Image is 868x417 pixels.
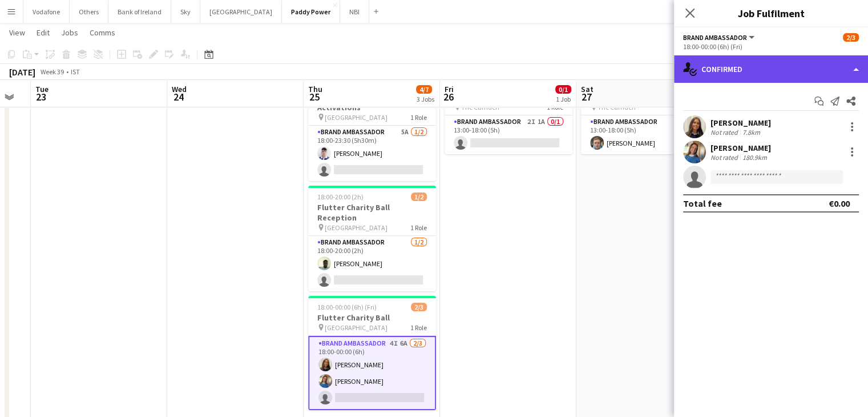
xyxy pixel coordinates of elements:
button: Others [70,1,108,23]
span: [GEOGRAPHIC_DATA] [325,113,387,122]
button: Brand Ambassador [683,33,756,42]
app-card-role: Brand Ambassador1/218:00-20:00 (2h)[PERSON_NAME] [308,236,436,291]
div: €0.00 [829,198,850,209]
div: 1 Job [556,95,571,103]
span: Wed [172,84,187,94]
app-job-card: 18:00-20:00 (2h)1/2Flutter Charity Ball Reception [GEOGRAPHIC_DATA]1 RoleBrand Ambassador1/218:00... [308,186,436,291]
app-card-role: Brand Ambassador4I6A2/318:00-00:00 (6h)[PERSON_NAME][PERSON_NAME] [308,336,436,410]
span: 4/7 [416,85,432,94]
span: 1 Role [410,323,427,332]
span: Sat [581,84,594,94]
span: Jobs [61,27,78,38]
span: 2/3 [411,303,427,311]
span: [GEOGRAPHIC_DATA] [325,223,387,232]
h3: Flutter Charity Ball Reception [308,202,436,223]
span: Comms [90,27,115,38]
div: 18:00-00:00 (6h) (Fri) [683,42,859,51]
div: [PERSON_NAME] [710,118,771,128]
span: 1 Role [410,223,427,232]
span: 2/3 [843,33,859,42]
span: Week 39 [38,67,66,76]
a: Comms [85,25,120,40]
span: 26 [443,90,454,103]
div: [DATE] [9,66,35,78]
button: Vodafone [23,1,70,23]
span: 1/2 [411,193,427,201]
div: Not rated [710,153,740,162]
span: Tue [35,84,49,94]
app-card-role: Brand Ambassador5A1/218:00-23:30 (5h30m)[PERSON_NAME] [308,126,436,181]
span: 23 [34,90,49,103]
app-card-role: Brand Ambassador2I1A0/113:00-18:00 (5h) [445,115,572,154]
div: 3 Jobs [417,95,434,103]
span: 1 Role [410,113,427,122]
span: [GEOGRAPHIC_DATA] [325,323,387,332]
app-job-card: 13:00-18:00 (5h)1/1NFL Activations The Camden1 RoleBrand Ambassador1/113:00-18:00 (5h)[PERSON_NAME] [581,75,709,154]
a: Edit [32,25,54,40]
app-job-card: 18:00-23:30 (5h30m)1/2Flutter Charity Ball Activations [GEOGRAPHIC_DATA]1 RoleBrand Ambassador5A1... [308,75,436,181]
span: View [9,27,25,38]
app-job-card: 18:00-00:00 (6h) (Fri)2/3Flutter Charity Ball [GEOGRAPHIC_DATA]1 RoleBrand Ambassador4I6A2/318:00... [308,296,436,410]
a: Jobs [56,25,83,40]
h3: Flutter Charity Ball [308,312,436,323]
span: 25 [306,90,322,103]
div: 7.8km [740,128,762,137]
div: Confirmed [674,55,868,83]
h3: Job Fulfilment [674,6,868,21]
span: 18:00-00:00 (6h) (Fri) [317,303,377,311]
button: [GEOGRAPHIC_DATA] [200,1,282,23]
span: Brand Ambassador [683,33,747,42]
app-card-role: Brand Ambassador1/113:00-18:00 (5h)[PERSON_NAME] [581,115,709,154]
button: Sky [171,1,200,23]
button: Bank of Ireland [108,1,171,23]
button: Paddy Power [282,1,340,23]
div: IST [71,67,80,76]
button: NBI [340,1,369,23]
a: View [5,25,30,40]
div: 180.9km [740,153,769,162]
div: Not rated [710,128,740,137]
div: Total fee [683,198,722,209]
span: 0/1 [555,85,571,94]
span: Thu [308,84,322,94]
app-job-card: 13:00-18:00 (5h)0/1NFL Activations The Camden1 RoleBrand Ambassador2I1A0/113:00-18:00 (5h) [445,75,572,154]
span: 18:00-20:00 (2h) [317,193,364,201]
div: [PERSON_NAME] [710,143,771,153]
span: Fri [445,84,454,94]
span: 27 [579,90,594,103]
span: 24 [170,90,187,103]
span: Edit [37,27,50,38]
